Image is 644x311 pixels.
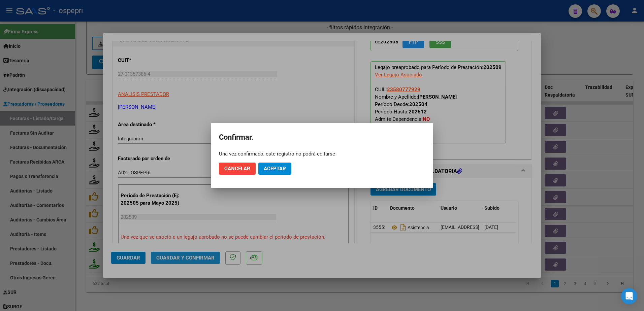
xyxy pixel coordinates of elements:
[219,163,256,175] button: Cancelar
[264,166,286,172] span: Aceptar
[219,131,425,144] h2: Confirmar.
[224,166,250,172] span: Cancelar
[219,150,425,157] div: Una vez confirmado, este registro no podrá editarse
[258,163,291,175] button: Aceptar
[621,288,637,304] div: Open Intercom Messenger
